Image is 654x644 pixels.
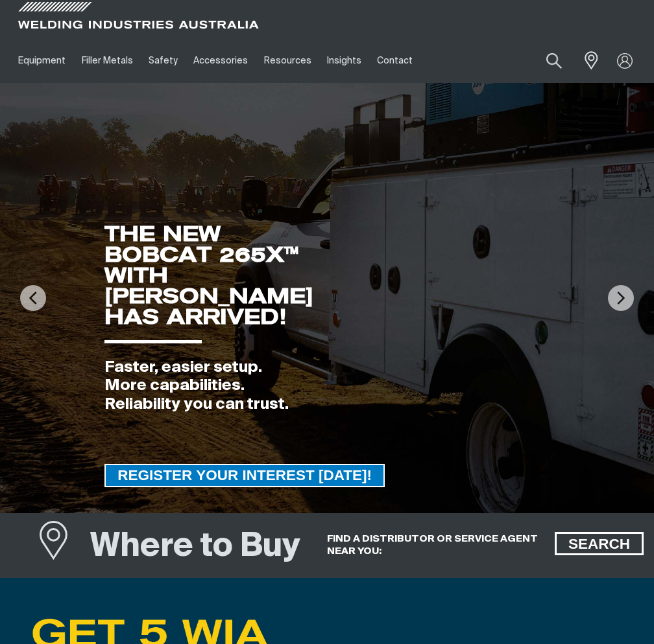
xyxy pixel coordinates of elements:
[532,45,576,76] button: Search products
[73,38,140,83] a: Filler Metals
[10,38,485,83] nav: Main
[141,38,186,83] a: Safety
[608,285,634,311] img: NextArrow
[555,532,644,555] a: SEARCH
[104,358,313,414] div: Faster, easier setup. More capabilities. Reliability you can trust.
[557,532,642,555] span: SEARCH
[369,38,420,83] a: Contact
[37,525,90,573] a: Where to Buy
[327,533,548,557] h5: FIND A DISTRIBUTOR OR SERVICE AGENT NEAR YOU:
[516,45,576,76] input: Product name or item number...
[20,285,46,311] img: PrevArrow
[90,526,300,568] h1: Where to Buy
[106,464,383,487] span: REGISTER YOUR INTEREST [DATE]!
[104,224,313,327] div: THE NEW BOBCAT 265X™ WITH [PERSON_NAME] HAS ARRIVED!
[186,38,256,83] a: Accessories
[10,38,73,83] a: Equipment
[256,38,319,83] a: Resources
[104,464,385,487] a: REGISTER YOUR INTEREST TODAY!
[319,38,369,83] a: Insights
[596,12,644,32] img: miller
